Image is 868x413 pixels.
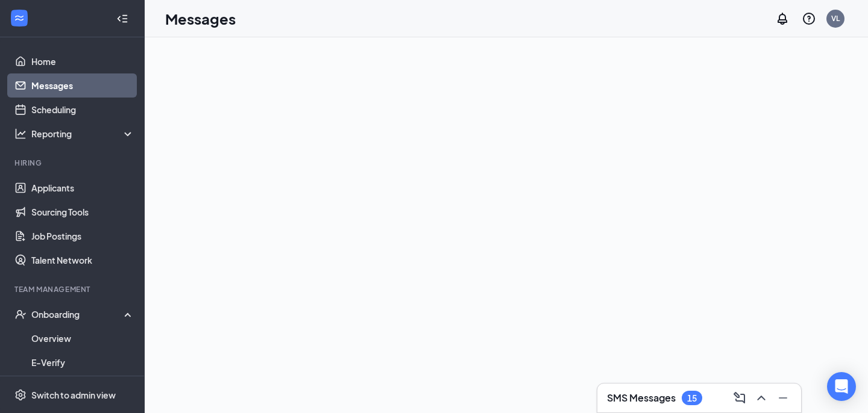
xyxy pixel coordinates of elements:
[31,374,134,399] a: Onboarding Documents
[31,98,134,122] a: Scheduling
[729,388,748,408] button: ComposeMessage
[14,158,132,168] div: Hiring
[776,391,790,405] svg: Minimize
[31,350,134,374] a: E-Verify
[732,391,747,405] svg: ComposeMessage
[31,176,134,200] a: Applicants
[14,389,27,401] svg: Settings
[750,388,770,408] button: ChevronUp
[687,393,697,403] div: 15
[775,11,790,26] svg: Notifications
[31,389,116,401] div: Switch to admin view
[754,391,769,405] svg: ChevronUp
[31,128,135,140] div: Reporting
[31,49,134,73] a: Home
[31,224,134,248] a: Job Postings
[802,11,816,26] svg: QuestionInfo
[165,8,236,29] h1: Messages
[31,308,135,320] div: Onboarding
[831,13,840,23] div: VL
[31,200,134,224] a: Sourcing Tools
[31,73,134,98] a: Messages
[14,284,132,294] div: Team Management
[772,388,791,408] button: Minimize
[13,12,25,24] svg: WorkstreamLogo
[607,391,676,405] h3: SMS Messages
[827,372,856,401] div: Open Intercom Messenger
[14,308,27,320] svg: UserCheck
[31,248,134,272] a: Talent Network
[31,326,134,350] a: Overview
[14,128,27,140] svg: Analysis
[116,13,128,25] svg: Collapse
